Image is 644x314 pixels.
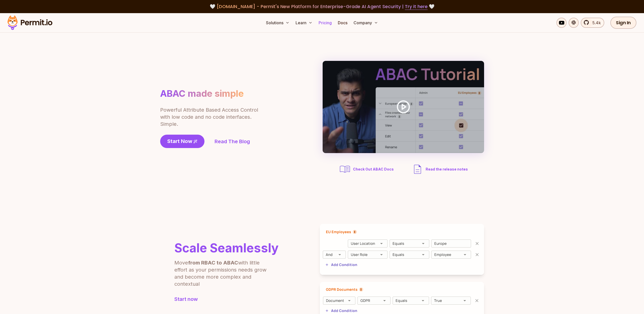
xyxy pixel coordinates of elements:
span: Check Out ABAC Docs [353,167,394,172]
b: from RBAC to ABAC [188,260,238,266]
p: Powerful Attribute Based Access Control with low code and no code interfaces. Simple. [160,106,259,128]
a: Pricing [317,18,334,28]
a: Start Now [160,135,204,148]
img: Permit logo [5,14,55,31]
div: 🤍 🤍 [12,3,632,10]
button: Company [351,18,380,28]
a: Read The Blog [215,138,250,145]
span: Read the release notes [426,167,468,172]
h2: Scale Seamlessly [174,242,279,254]
img: abac docs [339,163,351,175]
span: 5.4k [589,20,601,26]
span: [DOMAIN_NAME] - Permit's New Platform for Enterprise-Grade AI Agent Security | [217,3,428,10]
a: Try it here [405,3,428,10]
a: Check Out ABAC Docs [339,163,395,175]
button: Solutions [264,18,292,28]
a: Read the release notes [411,163,468,175]
a: 5.4k [581,18,604,28]
h1: ABAC made simple [160,88,244,99]
button: Learn [294,18,315,28]
a: Docs [336,18,349,28]
a: Start now [174,296,279,303]
span: Start Now [167,138,192,145]
a: Sign In [610,17,636,29]
img: description [411,163,424,175]
p: Move with little effort as your permissions needs grow and become more complex and contextual [174,259,273,287]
